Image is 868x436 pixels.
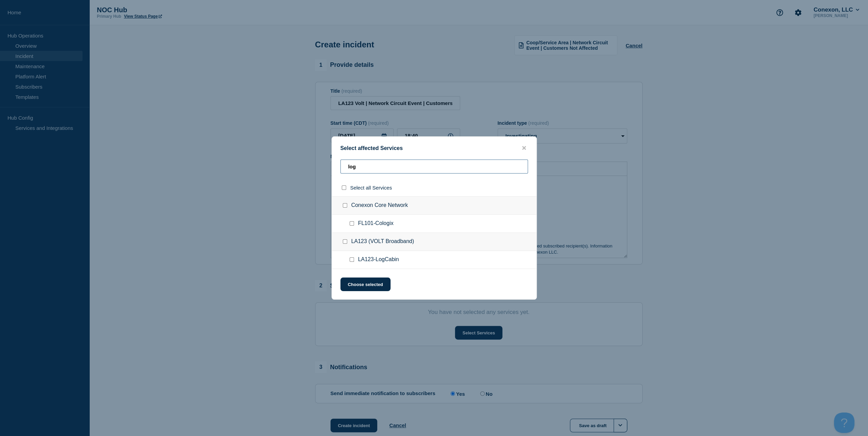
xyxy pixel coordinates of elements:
[332,196,536,215] div: Conexon Core Network
[343,239,347,244] input: LA123 (VOLT Broadband) checkbox
[343,203,347,208] input: Conexon Core Network checkbox
[332,233,536,251] div: LA123 (VOLT Broadband)
[350,221,354,226] input: FL101-Cologix checkbox
[340,277,391,291] button: Choose selected
[350,185,392,191] span: Select all Services
[340,160,528,174] input: Search
[520,145,528,151] button: close button
[332,145,536,151] div: Select affected Services
[358,220,394,227] span: FL101-Cologix
[350,257,354,262] input: LA123-LogCabin checkbox
[342,185,346,190] input: select all checkbox
[358,256,399,263] span: LA123-LogCabin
